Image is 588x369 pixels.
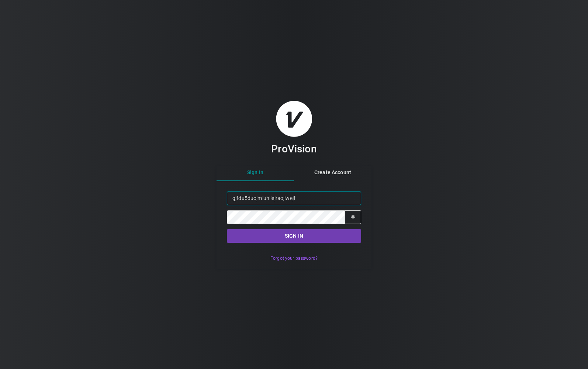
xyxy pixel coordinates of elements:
[294,165,371,181] button: Create Account
[271,142,317,155] h3: ProVision
[345,210,361,224] button: Show password
[227,192,361,205] input: Email
[217,165,294,181] button: Sign In
[227,229,361,243] button: Sign in
[266,253,321,264] button: Forgot your password?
